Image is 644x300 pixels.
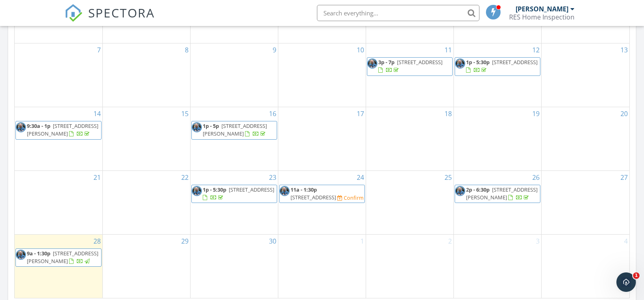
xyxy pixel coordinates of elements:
[27,122,98,137] span: [STREET_ADDRESS][PERSON_NAME]
[102,107,190,171] td: Go to September 15, 2025
[102,171,190,235] td: Go to September 22, 2025
[291,194,336,201] span: [STREET_ADDRESS]
[203,122,219,129] span: 1p - 5p
[542,107,629,171] td: Go to September 20, 2025
[278,171,366,235] td: Go to September 24, 2025
[454,171,542,235] td: Go to September 26, 2025
[15,248,102,267] a: 9a - 1:30p [STREET_ADDRESS][PERSON_NAME]
[203,122,267,137] a: 1p - 5p [STREET_ADDRESS][PERSON_NAME]
[15,235,102,298] td: Go to September 28, 2025
[95,43,102,56] a: Go to September 7, 2025
[366,107,454,171] td: Go to September 18, 2025
[466,58,490,66] span: 1p - 5:30p
[183,43,190,56] a: Go to September 8, 2025
[27,122,98,137] a: 9:30a - 1p [STREET_ADDRESS][PERSON_NAME]
[443,107,453,120] a: Go to September 18, 2025
[378,58,395,66] span: 3p - 7p
[15,121,102,139] a: 9:30a - 1p [STREET_ADDRESS][PERSON_NAME]
[192,186,202,196] img: shanestormansquare.jpg
[16,122,26,132] img: shanestormansquare.jpg
[180,235,190,248] a: Go to September 29, 2025
[191,121,277,139] a: 1p - 5p [STREET_ADDRESS][PERSON_NAME]
[92,235,102,248] a: Go to September 28, 2025
[203,122,267,137] span: [STREET_ADDRESS][PERSON_NAME]
[190,235,278,298] td: Go to September 30, 2025
[531,171,541,184] a: Go to September 26, 2025
[633,272,640,279] span: 1
[291,186,337,201] a: 11a - 1:30p [STREET_ADDRESS]
[278,43,366,107] td: Go to September 10, 2025
[27,122,50,129] span: 9:30a - 1p
[65,4,82,22] img: The Best Home Inspection Software - Spectora
[267,171,278,184] a: Go to September 23, 2025
[278,235,366,298] td: Go to October 1, 2025
[355,107,366,120] a: Go to September 17, 2025
[534,235,541,248] a: Go to October 3, 2025
[190,171,278,235] td: Go to September 23, 2025
[65,11,155,28] a: SPECTORA
[542,171,629,235] td: Go to September 27, 2025
[619,43,629,56] a: Go to September 13, 2025
[27,250,98,265] a: 9a - 1:30p [STREET_ADDRESS][PERSON_NAME]
[366,171,454,235] td: Go to September 25, 2025
[190,107,278,171] td: Go to September 16, 2025
[397,58,442,66] span: [STREET_ADDRESS]
[366,43,454,107] td: Go to September 11, 2025
[466,186,490,193] span: 2p - 6:30p
[180,107,190,120] a: Go to September 15, 2025
[492,58,538,66] span: [STREET_ADDRESS]
[378,58,442,73] a: 3p - 7p [STREET_ADDRESS]
[455,186,465,196] img: shanestormansquare.jpg
[92,107,102,120] a: Go to September 14, 2025
[203,186,274,201] a: 1p - 5:30p [STREET_ADDRESS]
[366,235,454,298] td: Go to October 2, 2025
[92,171,102,184] a: Go to September 21, 2025
[102,235,190,298] td: Go to September 29, 2025
[190,43,278,107] td: Go to September 9, 2025
[27,250,50,257] span: 9a - 1:30p
[291,186,317,193] span: 11a - 1:30p
[355,43,366,56] a: Go to September 10, 2025
[455,57,540,76] a: 1p - 5:30p [STREET_ADDRESS]
[619,171,629,184] a: Go to September 27, 2025
[542,43,629,107] td: Go to September 13, 2025
[279,185,365,203] a: 11a - 1:30p [STREET_ADDRESS] Confirm
[466,186,538,201] a: 2p - 6:30p [STREET_ADDRESS][PERSON_NAME]
[15,43,102,107] td: Go to September 7, 2025
[267,107,278,120] a: Go to September 16, 2025
[344,194,364,201] div: Confirm
[466,186,538,201] span: [STREET_ADDRESS][PERSON_NAME]
[203,186,226,193] span: 1p - 5:30p
[443,43,453,56] a: Go to September 11, 2025
[455,58,465,69] img: shanestormansquare.jpg
[280,186,290,196] img: shanestormansquare.jpg
[15,171,102,235] td: Go to September 21, 2025
[278,107,366,171] td: Go to September 17, 2025
[180,171,190,184] a: Go to September 22, 2025
[455,185,540,203] a: 2p - 6:30p [STREET_ADDRESS][PERSON_NAME]
[27,250,98,265] span: [STREET_ADDRESS][PERSON_NAME]
[367,58,377,69] img: shanestormansquare.jpg
[531,107,541,120] a: Go to September 19, 2025
[337,194,364,202] a: Confirm
[317,5,479,21] input: Search everything...
[616,272,636,292] iframe: Intercom live chat
[542,235,629,298] td: Go to October 4, 2025
[622,235,629,248] a: Go to October 4, 2025
[454,43,542,107] td: Go to September 12, 2025
[516,5,568,13] div: [PERSON_NAME]
[443,171,453,184] a: Go to September 25, 2025
[271,43,278,56] a: Go to September 9, 2025
[16,250,26,260] img: shanestormansquare.jpg
[454,107,542,171] td: Go to September 19, 2025
[88,4,155,21] span: SPECTORA
[447,235,453,248] a: Go to October 2, 2025
[191,185,277,203] a: 1p - 5:30p [STREET_ADDRESS]
[619,107,629,120] a: Go to September 20, 2025
[192,122,202,132] img: shanestormansquare.jpg
[531,43,541,56] a: Go to September 12, 2025
[229,186,274,193] span: [STREET_ADDRESS]
[15,107,102,171] td: Go to September 14, 2025
[509,13,575,21] div: RES Home Inspection
[466,58,538,73] a: 1p - 5:30p [STREET_ADDRESS]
